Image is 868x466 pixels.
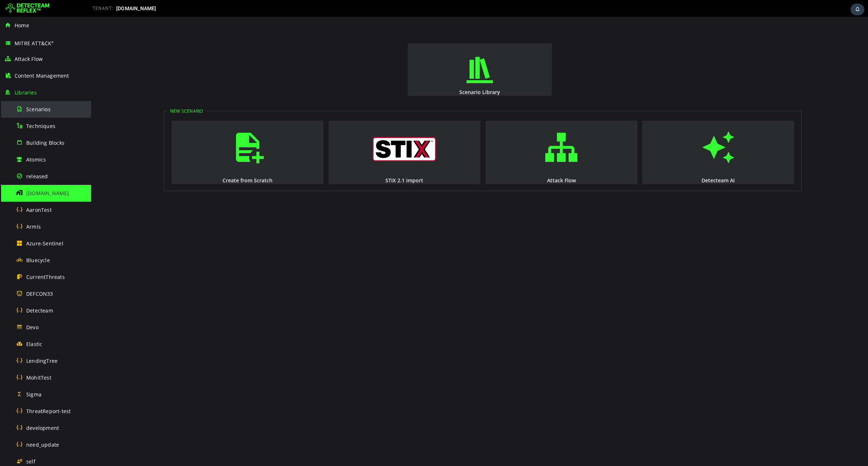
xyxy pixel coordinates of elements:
span: [DOMAIN_NAME] [26,190,69,197]
span: Armis [26,223,41,230]
span: Azure-Sentinel [26,240,63,247]
span: Detecteam [26,307,53,314]
span: MohitTest [26,374,51,381]
span: MITRE ATT&CK [15,40,54,47]
img: logo_stix.svg [282,120,345,144]
span: Scenarios [26,106,51,113]
span: Devo [26,324,39,331]
button: STIX 2.1 import [237,104,389,167]
span: [DOMAIN_NAME] [116,5,156,11]
span: Bluecycle [26,257,50,264]
sup: ® [51,40,54,44]
span: released [26,173,48,180]
span: need_update [26,441,59,448]
div: Detecteam AI [550,160,704,167]
span: LendingTree [26,357,58,364]
span: TENANT: [93,6,113,11]
legend: New Scenario [76,91,115,97]
span: Attack Flow [15,55,43,62]
img: Detecteam logo [5,3,50,14]
span: Content Management [15,72,69,79]
button: Create from Scratch [80,104,232,167]
button: Attack Flow [394,104,546,167]
span: AaronTest [26,206,52,213]
button: Scenario Library [317,27,461,79]
span: Elastic [26,341,42,347]
span: Building Blocks [26,139,64,146]
span: Libraries [15,89,37,96]
div: STIX 2.1 import [237,160,390,167]
span: development [26,424,59,431]
span: DEFCON33 [26,290,53,297]
span: CurrentThreats [26,273,65,280]
span: ThreatReport-test [26,408,71,415]
span: self [26,458,35,465]
div: Task Notifications [851,4,864,15]
span: Atomics [26,156,46,163]
div: Attack Flow [394,160,547,167]
span: Techniques [26,123,55,129]
button: Detecteam AI [551,104,703,167]
span: Home [15,22,29,29]
div: Scenario Library [316,72,462,79]
div: Create from Scratch [80,160,233,167]
span: Sigma [26,391,42,398]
